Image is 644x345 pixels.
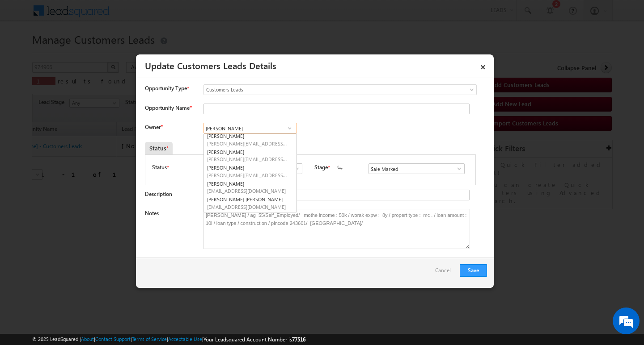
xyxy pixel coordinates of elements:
a: About [81,336,94,342]
a: × [475,58,491,73]
span: Customers Leads [204,86,440,94]
a: [PERSON_NAME] [204,179,297,195]
span: [PERSON_NAME][EMAIL_ADDRESS][PERSON_NAME][DOMAIN_NAME] [207,140,288,147]
em: Start Chat [122,275,162,287]
img: d_60004797649_company_0_60004797649 [15,47,38,58]
span: Opportunity Type [145,84,187,92]
label: Owner [145,124,162,130]
div: Status [145,142,173,154]
span: © 2025 LeadSquared | | | | | [32,335,305,344]
a: Cancel [435,264,455,281]
a: Customers Leads [203,84,477,95]
span: [PERSON_NAME][EMAIL_ADDRESS][PERSON_NAME][DOMAIN_NAME] [207,156,288,162]
a: Contact Support [95,336,131,342]
a: [PERSON_NAME] [PERSON_NAME] [204,195,297,211]
label: Description [145,191,172,197]
a: Acceptable Use [168,336,202,342]
input: Type to Search [369,163,465,174]
a: [PERSON_NAME] [204,211,297,227]
span: [EMAIL_ADDRESS][DOMAIN_NAME] [207,187,288,194]
a: [PERSON_NAME] [204,148,297,164]
label: Stage [314,163,328,171]
div: Minimize live chat window [147,4,168,26]
a: [PERSON_NAME] [204,132,297,148]
div: Chat with us now [47,47,150,58]
a: Update Customers Leads Details [145,59,276,71]
span: [PERSON_NAME][EMAIL_ADDRESS][DOMAIN_NAME] [207,172,288,179]
button: Save [460,264,487,277]
label: Notes [145,210,159,216]
input: Type to Search [203,123,297,133]
label: Opportunity Name [145,104,191,111]
span: 77516 [292,336,305,343]
a: Show All Items [289,164,300,173]
span: [EMAIL_ADDRESS][DOMAIN_NAME] [207,204,288,210]
a: Show All Items [284,124,295,133]
textarea: Type your message and hit 'Enter' [12,83,163,267]
a: Show All Items [451,164,462,173]
a: Terms of Service [132,336,167,342]
a: [PERSON_NAME] [204,163,297,179]
label: Status [152,163,167,171]
span: Your Leadsquared Account Number is [203,336,305,343]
